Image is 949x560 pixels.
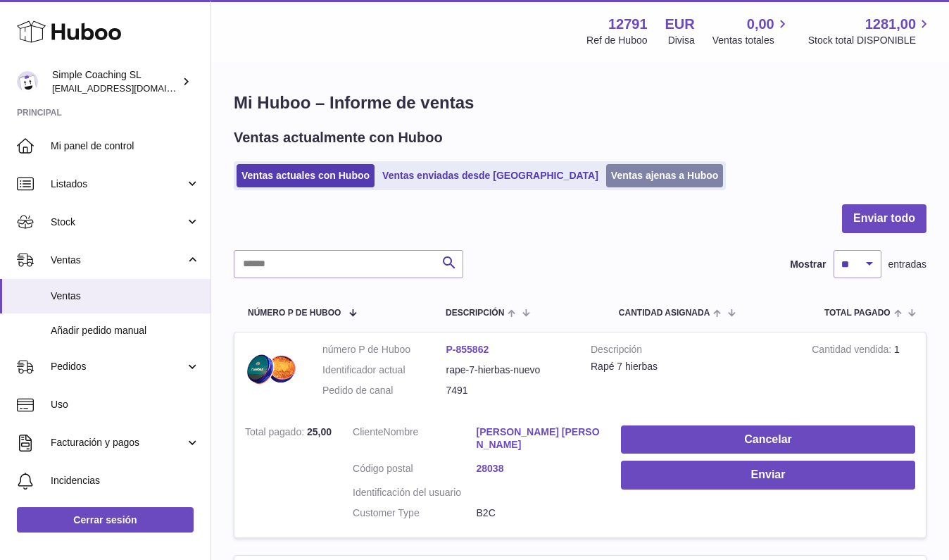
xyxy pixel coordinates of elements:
span: Cantidad ASIGNADA [619,309,710,318]
span: Ventas [51,254,185,267]
span: [EMAIL_ADDRESS][DOMAIN_NAME] [52,82,207,94]
span: número P de Huboo [248,309,341,318]
td: 1 [801,332,926,415]
button: Enviar todo [842,204,926,233]
a: Ventas ajenas a Huboo [606,164,724,187]
img: info@simplecoaching.es [17,71,38,92]
span: Cliente [353,426,384,437]
span: 0,00 [747,15,774,34]
dd: rape-7-hierbas-nuevo [446,363,570,377]
div: Divisa [668,34,695,47]
dt: Customer Type [353,506,477,520]
span: 1281,00 [865,15,916,34]
span: Descripción [446,309,504,318]
a: Ventas enviadas desde [GEOGRAPHIC_DATA] [377,164,603,187]
a: [PERSON_NAME] [PERSON_NAME] [477,425,601,452]
img: IMG_8483.png [245,343,301,399]
dt: Pedido de canal [322,384,446,397]
a: 28038 [477,462,601,475]
span: Pedidos [51,360,185,373]
strong: EUR [665,15,695,34]
span: Ventas totales [712,34,791,47]
span: Stock [51,216,185,229]
button: Enviar [621,461,915,490]
dd: B2C [477,506,601,520]
span: Listados [51,178,185,191]
div: Ref de Huboo [586,34,647,47]
a: Ventas actuales con Huboo [237,164,375,187]
div: Simple Coaching SL [52,68,179,95]
span: entradas [888,258,926,271]
h2: Ventas actualmente con Huboo [234,128,443,147]
strong: Total pagado [245,426,307,441]
a: 0,00 Ventas totales [712,15,791,47]
dt: Identificador actual [322,363,446,377]
span: Ventas [51,290,200,303]
dt: Nombre [353,425,477,456]
span: Total pagado [824,309,891,318]
span: Facturación y pagos [51,436,185,449]
span: Stock total DISPONIBLE [808,34,932,47]
span: Mi panel de control [51,139,200,153]
a: 1281,00 Stock total DISPONIBLE [808,15,932,47]
div: Rapé 7 hierbas [591,360,791,373]
span: Incidencias [51,474,200,487]
a: Cerrar sesión [17,507,194,533]
strong: Cantidad vendida [812,344,894,359]
dt: Código postal [353,462,477,479]
dd: 7491 [446,384,570,397]
dt: número P de Huboo [322,343,446,356]
span: Uso [51,398,200,411]
a: P-855862 [446,344,489,355]
h1: Mi Huboo – Informe de ventas [234,92,926,114]
strong: Descripción [591,343,791,360]
button: Cancelar [621,425,915,454]
dt: Identificación del usuario [353,486,477,499]
label: Mostrar [790,258,826,271]
span: 25,00 [307,426,332,437]
span: Añadir pedido manual [51,324,200,337]
strong: 12791 [608,15,648,34]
